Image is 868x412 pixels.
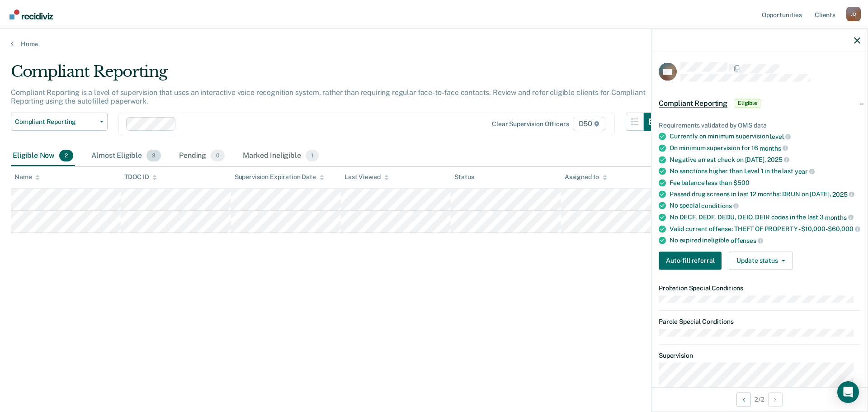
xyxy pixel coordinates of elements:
[795,167,815,175] span: year
[14,173,40,181] div: Name
[731,237,763,244] span: offenses
[659,251,722,270] button: Auto-fill referral
[177,146,226,166] div: Pending
[670,213,860,221] div: No DECF, DEDF, DEDU, DEIO, DEIR codes in the last 3
[659,351,860,359] dt: Supervision
[659,318,860,326] dt: Parole Special Conditions
[735,99,760,108] span: Eligible
[659,251,725,270] a: Navigate to form link
[801,225,860,232] span: $10,000-$60,000
[670,167,860,175] div: No sanctions higher than Level 1 in the last
[768,392,783,407] button: Next Opportunity
[306,150,319,161] span: 1
[770,133,790,140] span: level
[492,120,569,128] div: Clear supervision officers
[235,173,324,181] div: Supervision Expiration Date
[670,133,860,141] div: Currently on minimum supervision
[759,144,788,152] span: months
[670,225,860,233] div: Valid current offense: THEFT OF PROPERTY -
[670,190,860,198] div: Passed drug screens in last 12 months: DRUN on [DATE],
[733,179,749,186] span: $500
[736,392,751,407] button: Previous Opportunity
[124,173,157,181] div: TDOC ID
[729,251,793,270] button: Update status
[15,118,96,126] span: Compliant Reporting
[11,146,75,166] div: Eligible Now
[454,173,474,181] div: Status
[670,156,860,164] div: Negative arrest check on [DATE],
[11,88,645,105] p: Compliant Reporting is a level of supervision that uses an interactive voice recognition system, ...
[90,146,163,166] div: Almost Eligible
[659,284,860,292] dt: Probation Special Conditions
[670,202,860,210] div: No special
[846,7,861,21] button: Profile dropdown button
[832,190,854,198] span: 2025
[659,99,727,108] span: Compliant Reporting
[211,150,225,161] span: 0
[670,179,860,186] div: Fee balance less than
[146,150,161,161] span: 3
[59,150,73,161] span: 2
[651,89,868,118] div: Compliant ReportingEligible
[573,117,605,131] span: D50
[241,146,321,166] div: Marked Ineligible
[701,202,738,209] span: conditions
[659,121,860,129] div: Requirements validated by OMS data
[565,173,607,181] div: Assigned to
[846,7,861,21] div: J D
[651,387,868,411] div: 2 / 2
[11,40,857,48] a: Home
[825,213,854,221] span: months
[767,156,789,163] span: 2025
[837,381,859,403] div: Open Intercom Messenger
[9,9,53,19] img: Recidiviz
[670,237,860,245] div: No expired ineligible
[344,173,388,181] div: Last Viewed
[11,62,662,88] div: Compliant Reporting
[670,144,860,152] div: On minimum supervision for 16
